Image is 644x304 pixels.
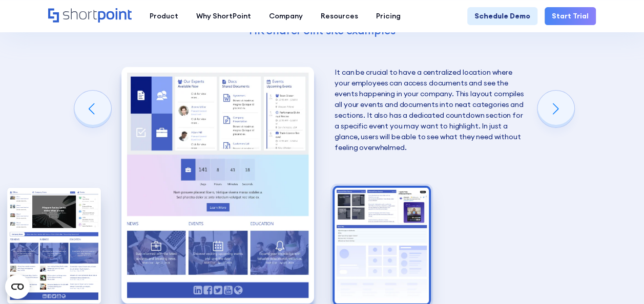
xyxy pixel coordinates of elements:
a: Start Trial [545,7,596,25]
div: 5 / 5 [335,188,428,303]
img: SharePoint Communication site example for news [7,188,101,303]
div: Resources [321,11,358,21]
a: Why ShortPoint [188,7,260,25]
iframe: Chat Widget [593,255,644,304]
a: Pricing [367,7,410,25]
a: Company [260,7,312,25]
img: HR SharePoint site example for documents [121,67,314,303]
a: Schedule Demo [467,7,537,25]
div: Next slide [537,91,574,127]
div: Product [150,11,178,21]
a: Product [141,7,188,25]
button: Open CMP widget [5,274,30,299]
a: Home [48,8,132,24]
img: Internal SharePoint site example for knowledge base [335,188,428,303]
div: Why ShortPoint [196,11,251,21]
div: 4 / 5 [121,67,314,303]
div: Previous slide [74,91,111,127]
p: It can be crucial to have a centralized location where your employees can access documents and se... [335,67,527,153]
div: Pricing [376,11,401,21]
div: Company [269,11,303,21]
div: 3 / 5 [7,188,101,303]
a: Resources [312,7,367,25]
